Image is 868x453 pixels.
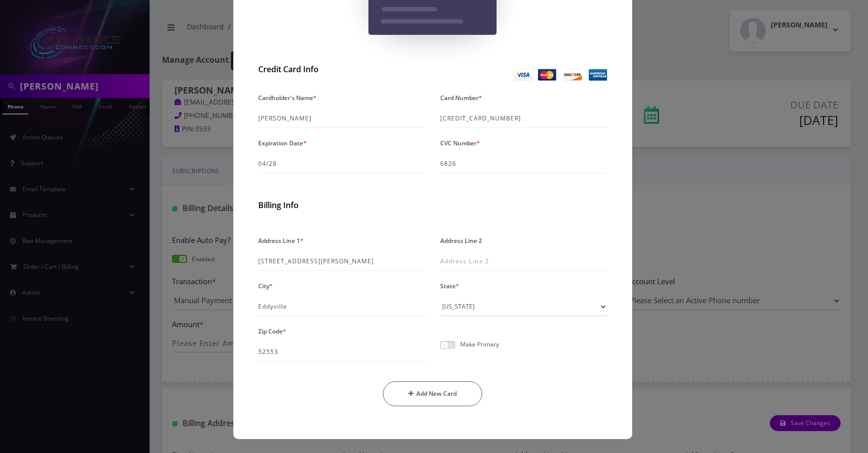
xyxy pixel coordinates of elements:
[440,154,607,173] input: CVV
[258,65,425,74] h2: Credit Card Info
[258,279,273,293] label: City
[258,154,425,173] input: MM/YY
[440,252,607,271] input: Address Line 2
[514,69,607,81] img: Credit Card Info
[258,109,425,128] input: Please Enter Cardholder’s Name
[383,381,482,406] button: Add New Card
[258,201,607,210] h2: Billing Info
[440,233,482,248] label: Address Line 2
[460,341,499,347] p: Make Primary
[258,233,304,248] label: Address Line 1
[440,279,459,293] label: State
[258,324,286,339] label: Zip Code
[440,109,607,128] input: Please Enter Card New Number
[440,136,480,150] label: CVC Number
[258,297,425,316] input: City
[258,136,307,150] label: Expiration Date
[440,91,482,105] label: Card Number
[258,91,317,105] label: Cardholder's Name
[258,252,425,271] input: Address Line 1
